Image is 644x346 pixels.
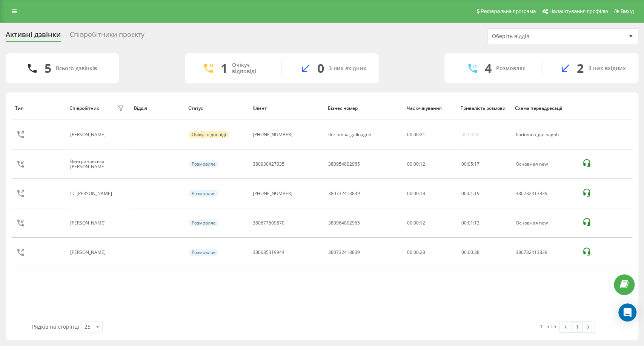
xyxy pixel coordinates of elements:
div: : : [407,132,425,137]
div: 380930427035 [253,161,284,167]
div: Розмовляє [189,190,218,197]
div: 380732413839 [328,191,360,196]
div: [PERSON_NAME] [70,220,108,226]
div: 1 [221,61,227,75]
div: Основная new [515,161,574,167]
div: : : [461,220,480,226]
div: [PHONE_NUMBER] [253,191,292,196]
span: 00 [413,131,419,138]
span: Реферальна програма [481,8,536,14]
div: LC [PERSON_NAME] [70,191,114,196]
div: 380685319944 [253,250,284,255]
div: 0 [317,61,324,75]
div: Активні дзвінки [6,31,61,42]
span: 00 [461,161,467,167]
span: 21 [420,131,425,138]
div: Схема переадресації [515,106,575,111]
span: 00 [461,249,467,255]
div: 380732413839 [515,191,574,196]
div: З них вхідних [588,65,626,72]
div: 380732413839 [515,250,574,255]
div: 25 [85,323,91,331]
div: Оберіть відділ [492,33,582,40]
div: Основная new [515,220,574,226]
div: floriumua_galinagoh [515,132,574,137]
div: Співробітники проєкту [70,31,144,42]
div: Тривалість розмови [461,106,508,111]
div: : : [461,250,480,255]
div: 00:00:00 [461,132,480,137]
span: 00 [468,249,473,255]
div: : : [461,191,480,196]
div: Розмовляє [189,249,218,256]
div: 00:00:12 [407,220,453,226]
div: 4 [485,61,492,75]
div: 00:00:18 [407,191,453,196]
span: 13 [474,220,480,226]
div: Тип [15,106,62,111]
div: 380732413839 [328,250,360,255]
div: 00:00:28 [407,250,453,255]
div: : : [461,161,480,167]
div: 00:00:12 [407,161,453,167]
div: Очікує відповіді [232,62,270,75]
span: 01 [468,190,473,197]
div: [PERSON_NAME] [70,250,108,255]
div: [PHONE_NUMBER] [253,132,292,137]
div: 2 [577,61,584,75]
div: Очікує відповіді [189,131,229,138]
span: Вихід [621,8,634,14]
span: 19 [474,190,480,197]
div: Всього дзвінків [56,65,97,72]
span: 17 [474,161,480,167]
div: З них вхідних [329,65,366,72]
span: 38 [474,249,480,255]
div: 380954802965 [328,161,360,167]
span: 00 [461,190,467,197]
div: [PERSON_NAME] [70,132,108,137]
span: 00 [407,131,412,138]
div: 380677509870 [253,220,284,226]
div: Клієнт [252,106,321,111]
div: Розмовляє [189,220,218,226]
div: Розмовляє [496,65,525,72]
span: 01 [468,220,473,226]
div: 5 [45,61,51,75]
a: 1 [571,321,583,332]
div: Розмовляє [189,161,218,168]
div: floriumua_galinagoh [328,132,371,137]
div: Бізнес номер [327,106,399,111]
span: 00 [461,220,467,226]
span: 05 [468,161,473,167]
div: Відділ [134,106,181,111]
div: Час очікування [406,106,453,111]
div: Статус [188,106,245,111]
span: Налаштування профілю [549,8,608,14]
div: Співробітник [69,106,99,111]
div: Open Intercom Messenger [618,303,636,321]
div: Венгриновська [PERSON_NAME] [70,159,115,170]
span: Рядків на сторінці [32,323,79,330]
div: 380964802965 [328,220,360,226]
div: 1 - 5 з 5 [540,323,556,330]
